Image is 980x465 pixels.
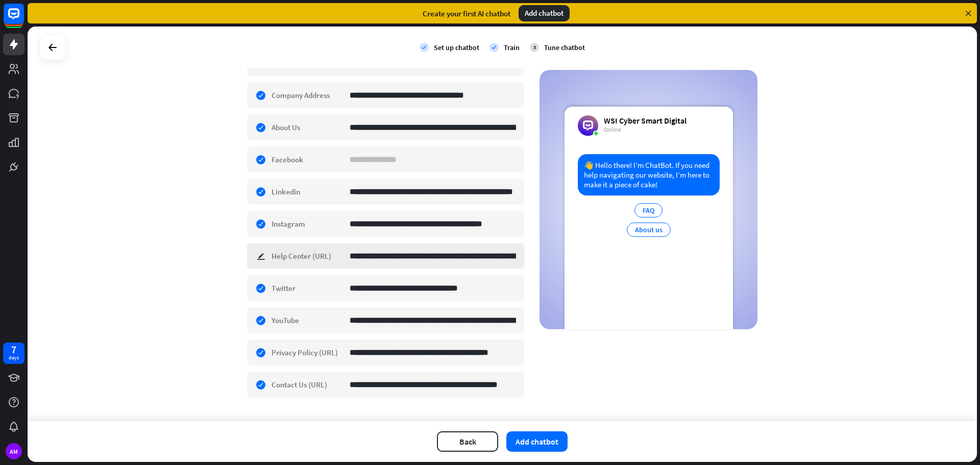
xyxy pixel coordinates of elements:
div: FAQ [634,203,663,217]
div: 👋 Hello there! I’m ChatBot. If you need help navigating our website, I’m here to make it a piece ... [578,154,720,195]
div: Online [604,126,687,134]
div: Add chatbot [519,5,570,21]
i: check [489,43,499,52]
button: Open LiveChat chat widget [8,4,39,35]
a: 7 days [3,342,24,364]
i: check [420,43,429,52]
div: About us [627,223,671,237]
div: Create your first AI chatbot [423,9,510,18]
div: Tune chatbot [544,43,585,52]
div: Set up chatbot [434,43,479,52]
div: days [9,354,19,361]
button: Back [437,431,498,452]
div: 3 [530,43,539,52]
div: WSI Cyber Smart Digital [604,115,687,126]
div: 7 [11,345,16,354]
div: Train [504,43,520,52]
div: AM [6,443,22,459]
button: Add chatbot [506,431,568,452]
